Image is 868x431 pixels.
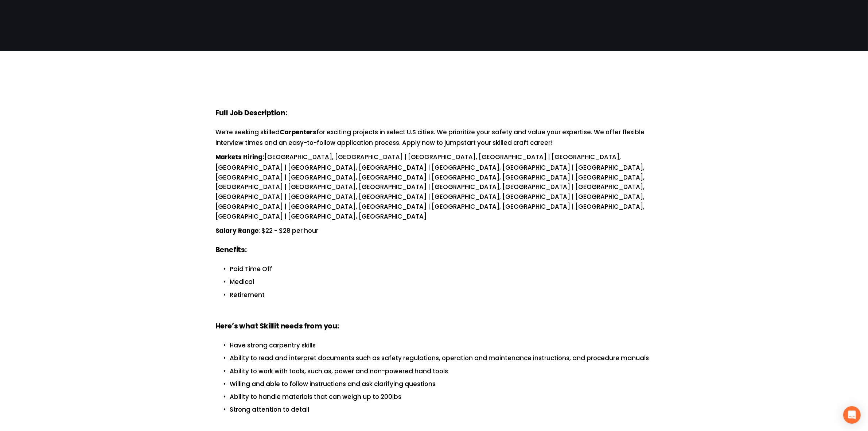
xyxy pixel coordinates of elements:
[215,321,339,333] strong: Here’s what Skillit needs from you:
[843,406,861,424] div: Open Intercom Messenger
[215,226,653,236] p: : $22 - $28 per hour
[230,366,653,376] p: Ability to work with tools, such as, power and non-powered hand tools
[230,392,653,402] p: Ability to handle materials that can weigh up to 200Ibs
[215,245,247,257] strong: Benefits:
[230,405,653,415] p: Strong attention to detail
[215,226,259,236] strong: Salary Range
[230,277,653,287] p: Medical
[215,127,653,148] p: We’re seeking skilled for exciting projects in select U.S cities. We prioritize your safety and v...
[230,290,653,300] p: Retirement
[230,379,653,389] p: Willing and able to follow instructions and ask clarifying questions
[230,340,653,350] p: Have strong carpentry skills
[215,152,653,222] p: [GEOGRAPHIC_DATA], [GEOGRAPHIC_DATA] | [GEOGRAPHIC_DATA], [GEOGRAPHIC_DATA] | [GEOGRAPHIC_DATA], ...
[215,108,287,120] strong: Full Job Description:
[215,152,265,163] strong: Markets Hiring:
[230,264,653,274] p: Paid Time Off
[280,127,317,138] strong: Carpenters
[230,353,653,363] p: Ability to read and interpret documents such as safety regulations, operation and maintenance ins...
